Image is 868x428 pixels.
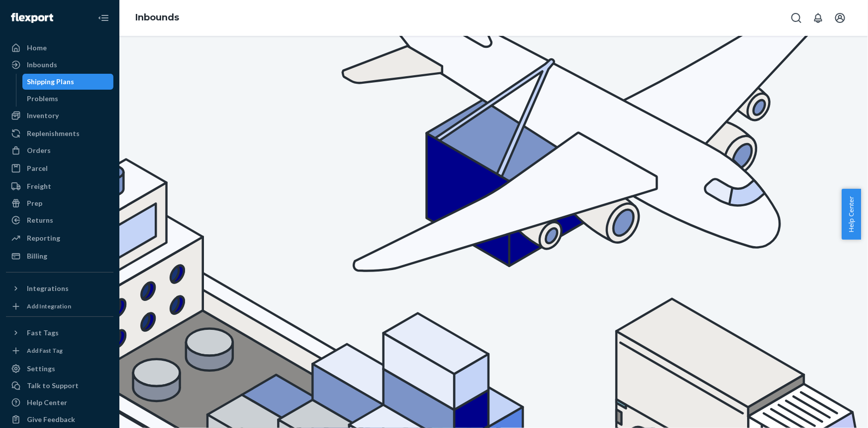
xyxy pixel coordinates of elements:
div: Fast Tags [27,328,59,338]
div: Prep [27,198,42,208]
a: Reporting [6,230,113,246]
a: Help Center [6,395,113,411]
div: Freight [27,181,51,191]
div: Orders [27,145,51,155]
img: Flexport logo [11,13,53,23]
a: Inbounds [6,57,113,73]
a: Prep [6,195,113,211]
div: Home [27,43,47,53]
button: Open account menu [830,8,850,28]
a: Replenishments [6,126,113,142]
div: Settings [27,364,55,374]
a: Billing [6,248,113,264]
button: Fast Tags [6,325,113,341]
div: Talk to Support [27,381,79,391]
button: Open Search Box [786,8,806,28]
div: Replenishments [27,129,80,139]
div: Parcel [27,163,48,173]
div: Problems [27,94,59,104]
a: Problems [22,91,114,107]
button: Close Navigation [94,8,113,28]
a: Add Integration [6,300,113,312]
a: Settings [6,361,113,377]
ol: breadcrumbs [127,3,187,32]
div: Integrations [27,284,69,293]
a: Add Fast Tag [6,345,113,357]
a: Parcel [6,160,113,176]
div: Inbounds [27,60,57,70]
button: Open notifications [808,8,828,28]
div: Reporting [27,233,60,243]
a: Shipping Plans [22,74,114,90]
div: Add Integration [27,302,71,310]
a: Freight [6,178,113,194]
div: Help Center [27,398,67,408]
div: Shipping Plans [27,77,75,87]
button: Talk to Support [6,378,113,394]
div: Billing [27,251,47,261]
a: Inventory [6,108,113,124]
div: Give Feedback [27,415,75,425]
span: Support [20,7,56,16]
button: Give Feedback [6,412,113,428]
a: Returns [6,212,113,228]
button: Help Center [842,189,861,240]
div: Inventory [27,111,59,121]
a: Inbounds [135,12,179,23]
button: Integrations [6,281,113,296]
a: Orders [6,143,113,158]
a: Home [6,40,113,56]
div: Returns [27,215,53,225]
div: Add Fast Tag [27,346,63,355]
